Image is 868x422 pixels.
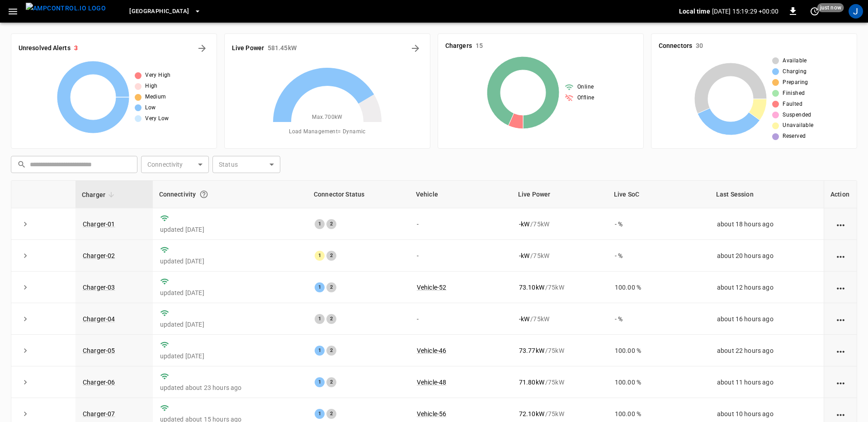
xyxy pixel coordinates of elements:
span: Available [783,56,807,66]
div: action cell options [835,314,846,324]
th: Live Power [512,181,608,208]
button: expand row [19,375,32,389]
p: - kW [519,220,529,229]
span: Reserved [783,132,806,141]
h6: Chargers [445,41,472,51]
div: 2 [326,346,336,356]
td: about 20 hours ago [710,240,824,272]
p: updated [DATE] [160,320,300,329]
p: 73.77 kW [519,346,544,355]
th: Connector Status [307,181,410,208]
div: / 75 kW [519,314,600,324]
a: Charger-05 [83,347,115,354]
div: 2 [326,409,336,419]
button: Connection between the charger and our software. [196,186,212,202]
div: 1 [315,219,325,229]
h6: 3 [74,43,78,53]
button: All Alerts [195,41,209,56]
th: Action [824,181,857,208]
div: action cell options [835,220,846,229]
button: expand row [19,344,32,357]
p: 73.10 kW [519,283,544,292]
div: / 75 kW [519,346,600,355]
td: about 22 hours ago [710,335,824,366]
a: Vehicle-52 [417,284,447,291]
div: 2 [326,282,336,292]
a: Charger-01 [83,220,115,228]
div: 2 [326,251,336,261]
div: action cell options [835,346,846,355]
p: 71.80 kW [519,378,544,387]
div: 1 [315,282,325,292]
button: expand row [19,281,32,294]
div: 2 [326,377,336,387]
h6: Connectors [659,41,692,51]
a: Vehicle-46 [417,347,447,354]
div: action cell options [835,378,846,387]
h6: Unresolved Alerts [19,43,71,53]
div: / 75 kW [519,251,600,260]
th: Vehicle [410,181,512,208]
div: / 75 kW [519,283,600,292]
img: ampcontrol.io logo [26,3,106,14]
div: / 75 kW [519,409,600,418]
button: expand row [19,407,32,421]
span: Very High [145,71,171,80]
div: action cell options [835,251,846,260]
div: / 75 kW [519,220,600,229]
td: - % [608,208,710,240]
td: - [410,303,512,335]
span: Charging [783,67,807,76]
button: Energy Overview [408,41,423,56]
span: Low [145,103,156,113]
a: Charger-03 [83,284,115,291]
div: action cell options [835,409,846,418]
div: 1 [315,409,325,419]
td: about 18 hours ago [710,208,824,240]
div: 1 [315,377,325,387]
p: - kW [519,314,529,324]
p: updated [DATE] [160,352,300,361]
span: just now [817,3,844,12]
span: Max. 700 kW [312,113,343,122]
a: Charger-02 [83,252,115,259]
h6: 15 [476,41,483,51]
td: 100.00 % [608,272,710,303]
button: [GEOGRAPHIC_DATA] [126,3,204,20]
div: profile-icon [849,4,863,19]
span: Online [577,83,594,92]
span: Charger [82,189,117,200]
button: expand row [19,249,32,263]
td: 100.00 % [608,366,710,398]
td: - % [608,240,710,272]
a: Charger-04 [83,315,115,323]
p: updated about 23 hours ago [160,383,300,392]
p: Local time [679,7,710,16]
span: Finished [783,89,805,98]
span: Offline [577,94,594,103]
td: - % [608,303,710,335]
td: - [410,240,512,272]
p: updated [DATE] [160,225,300,234]
span: Faulted [783,100,802,109]
div: 2 [326,314,336,324]
h6: 581.45 kW [268,43,297,53]
td: - [410,208,512,240]
div: 2 [326,219,336,229]
div: 1 [315,251,325,261]
td: about 11 hours ago [710,366,824,398]
span: Very Low [145,114,169,123]
td: about 16 hours ago [710,303,824,335]
a: Charger-06 [83,379,115,386]
span: Load Management = Dynamic [289,127,366,136]
span: Unavailable [783,121,813,130]
th: Live SoC [608,181,710,208]
span: Medium [145,93,166,102]
p: updated [DATE] [160,288,300,297]
div: 1 [315,314,325,324]
h6: 30 [696,41,703,51]
div: / 75 kW [519,378,600,387]
p: - kW [519,251,529,260]
button: expand row [19,217,32,231]
td: 100.00 % [608,335,710,366]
